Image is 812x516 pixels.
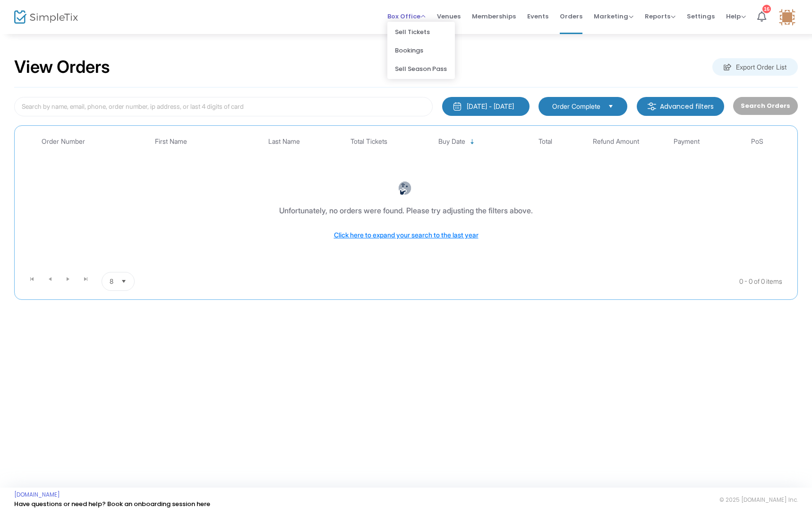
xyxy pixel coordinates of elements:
kendo-pager-info: 0 - 0 of 0 items [229,272,782,291]
span: Last Name [268,138,300,146]
span: Payment [674,138,700,146]
div: Data table [19,131,793,268]
span: Order Complete [552,102,600,111]
li: Sell Tickets [387,23,455,41]
h2: View Orders [14,57,110,78]
div: [DATE] - [DATE] [467,102,514,111]
button: Select [604,101,617,112]
span: Buy Date [438,138,465,146]
span: Venues [437,4,461,28]
span: Marketing [594,12,633,21]
img: monthly [453,102,462,111]
span: Click here to expand your search to the last year [334,231,479,239]
div: 16 [762,5,771,13]
button: Select [117,272,130,290]
li: Sell Season Pass [387,60,455,78]
span: First Name [155,138,187,146]
span: Orders [560,4,582,28]
li: Bookings [387,41,455,60]
a: Have questions or need help? Book an onboarding session here [14,499,210,508]
input: Search by name, email, phone, order number, ip address, or last 4 digits of card [14,97,433,116]
span: Order Number [42,138,85,146]
div: Unfortunately, no orders were found. Please try adjusting the filters above. [279,205,533,216]
span: Box Office [387,12,426,21]
span: Memberships [472,4,516,28]
span: Reports [645,12,675,21]
th: Refund Amount [581,131,651,153]
span: Help [726,12,746,21]
m-button: Advanced filters [637,97,724,116]
span: Settings [687,4,715,28]
button: [DATE] - [DATE] [442,97,530,116]
span: PoS [751,138,763,146]
span: Sortable [469,138,476,146]
a: [DOMAIN_NAME] [14,491,60,499]
span: © 2025 [DOMAIN_NAME] Inc. [719,496,798,504]
th: Total [510,131,581,153]
span: Events [527,4,548,28]
span: 8 [110,277,113,286]
img: face-thinking.png [398,181,412,195]
th: Total Tickets [333,131,404,153]
img: filter [647,102,657,111]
